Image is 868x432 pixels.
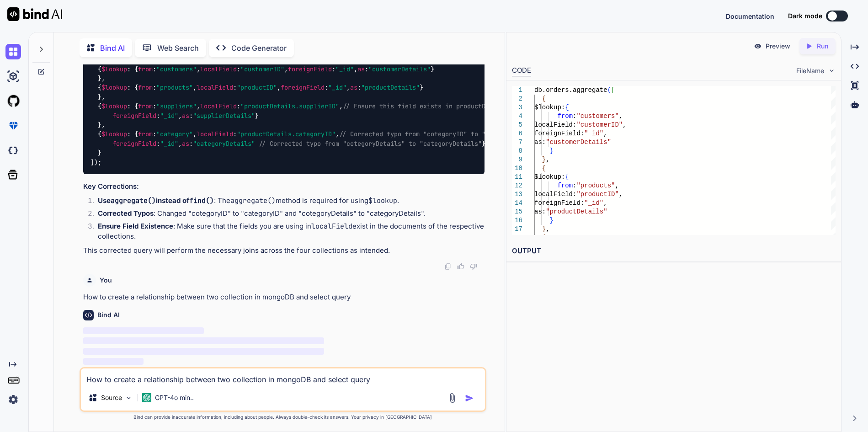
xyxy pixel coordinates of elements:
img: Bind AI [7,7,62,21]
p: Run [817,42,828,51]
span: ‌ [83,337,324,344]
button: Documentation [726,11,774,21]
div: 15 [512,208,522,216]
span: , [623,121,626,128]
span: // Corrected typo from "cotegoryDetails" to "categoryDetails" [259,139,482,148]
img: Pick Models [125,394,133,402]
span: as [357,65,365,73]
span: ‌ [83,327,203,334]
span: localField [200,65,237,73]
strong: Use instead of [98,196,214,205]
span: "_id" [328,84,346,92]
span: localField: [534,191,576,198]
span: ‌ [83,358,144,365]
span: Dark mode [788,11,822,21]
span: "productDetails" [546,208,607,215]
span: [ [611,86,615,94]
span: localField [197,84,233,92]
span: { [542,165,545,172]
div: 14 [512,199,522,208]
img: chevron down [828,67,836,75]
span: } [549,147,553,155]
span: , [546,156,549,163]
span: "_id" [335,65,354,73]
span: $lookup [101,65,127,73]
code: aggregate() [111,196,156,205]
li: : Make sure that the fields you are using in exist in the documents of the respective collections. [91,221,484,242]
span: as [182,112,189,120]
div: 7 [512,138,522,147]
img: darkCloudIdeIcon [5,143,21,158]
span: Documentation [726,12,774,20]
span: from [557,182,573,189]
span: "categoryDetails" [193,139,255,148]
span: from [557,112,573,120]
span: localField [200,102,237,111]
p: Code Generator [231,43,287,53]
div: 4 [512,112,522,121]
div: 16 [512,216,522,225]
div: 18 [512,234,522,242]
span: ‌ [83,348,324,355]
p: Bind AI [100,43,125,53]
span: } [542,225,545,233]
span: : [573,182,576,189]
span: , [618,191,622,198]
p: Web Search [157,43,199,53]
p: How to create a relationship between two collection in mongoDB and select query [83,292,484,303]
span: "customerDetails" [546,139,611,146]
code: localField [311,222,352,231]
code: aggregate() [230,196,276,205]
span: "productDetails.categoryID" [237,130,335,139]
span: { [565,173,569,181]
span: } [542,156,545,163]
span: $lookup [101,102,127,111]
span: "customerID" [240,65,284,73]
div: 5 [512,121,522,129]
span: "customers" [576,112,618,120]
span: foreignField: [534,130,584,137]
span: foreignField: [534,199,584,207]
p: Source [101,393,122,402]
div: 10 [512,164,522,173]
div: 1 [512,86,522,95]
div: 11 [512,173,522,181]
code: db. . ([ { : { : , : , : , : } }, { : { : , : , : , : } }, { : { : , : , : , : } }, { : { : , : ,... [91,55,526,167]
span: , [618,112,622,120]
span: as [350,84,357,92]
span: localField: [534,121,576,128]
p: GPT-4o min.. [155,393,194,402]
span: { [542,95,545,102]
span: "customerID" [576,121,623,128]
div: 13 [512,190,522,199]
span: ( [607,86,611,94]
span: from [138,84,153,92]
h6: Bind AI [97,310,120,320]
span: "customers" [156,65,197,73]
span: "supplierDetails" [193,112,255,120]
div: 8 [512,147,522,155]
img: preview [754,42,762,50]
img: like [457,263,464,270]
span: foreignField [288,65,332,73]
p: Bind can provide inaccurate information, including about people. Always double-check its answers.... [80,414,486,421]
span: "products" [156,84,193,92]
span: // Corrected typo from "cotegoryID" to "categoryID" [339,130,526,139]
span: $lookup: [534,104,565,111]
img: icon [465,394,474,403]
div: 12 [512,181,522,190]
span: "_id" [584,199,603,207]
h6: You [100,276,112,285]
span: "productID" [237,84,277,92]
span: db.orders.aggregate [534,86,607,94]
h2: OUTPUT [506,240,841,262]
img: dislike [470,263,477,270]
span: { [542,234,545,241]
img: copy [444,263,452,270]
span: "productID" [576,191,618,198]
span: "productDetails.supplierID" [240,102,339,111]
li: : Changed "cotegoryID" to "categoryID" and "cotegoryDetails" to "categoryDetails". [91,208,484,221]
p: This corrected query will perform the necessary joins across the four collections as intended. [83,245,484,256]
span: foreignField [112,112,156,120]
span: "category" [156,130,193,139]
